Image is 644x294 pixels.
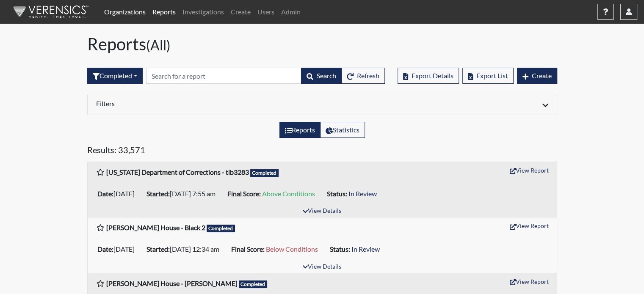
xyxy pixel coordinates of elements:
a: Investigations [179,3,227,20]
span: In Review [348,190,377,198]
span: In Review [351,245,380,253]
button: Refresh [341,68,385,84]
b: [PERSON_NAME] House - Black 2 [106,223,205,231]
b: Final Score: [227,190,261,198]
b: Status: [327,190,347,198]
span: Refresh [357,71,379,80]
a: Organizations [101,3,149,20]
li: [DATE] [94,242,143,256]
b: Started: [146,245,170,253]
b: Started: [146,190,170,198]
b: Status: [330,245,350,253]
h1: Reports [87,34,557,54]
div: Click to expand/collapse filters [90,99,555,110]
li: [DATE] 7:55 am [143,187,224,201]
button: Create [517,68,557,84]
button: View Report [506,164,553,177]
b: [US_STATE] Department of Corrections - tlb3283 [106,168,249,176]
a: Create [227,3,254,20]
button: View Details [299,261,345,273]
button: View Report [506,219,553,232]
b: [PERSON_NAME] House - [PERSON_NAME] [106,279,238,287]
label: View statistics about completed interviews [320,122,365,138]
label: View the list of reports [279,122,321,138]
button: View Details [299,206,345,217]
span: Search [317,71,336,80]
span: Export Details [412,71,453,80]
li: [DATE] 12:34 am [143,242,228,256]
button: Search [301,68,342,84]
li: [DATE] [94,187,143,201]
a: Users [254,3,278,20]
button: Export List [462,68,514,84]
a: Reports [149,3,179,20]
span: Export List [476,71,508,80]
a: Admin [278,3,304,20]
div: Filter by interview status [87,68,143,84]
b: Date: [97,245,113,253]
button: View Report [506,275,553,288]
small: (All) [146,37,171,53]
input: Search by Registration ID, Interview Number, or Investigation Name. [146,68,301,84]
h5: Results: 33,571 [87,145,557,158]
span: Completed [207,225,235,232]
span: Completed [250,169,279,177]
h6: Filters [96,99,316,107]
span: Create [532,71,552,80]
b: Date: [97,190,113,198]
button: Export Details [398,68,459,84]
b: Final Score: [231,245,265,253]
span: Below Conditions [266,245,318,253]
span: Completed [239,280,268,288]
span: Above Conditions [262,190,315,198]
button: Completed [87,68,143,84]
